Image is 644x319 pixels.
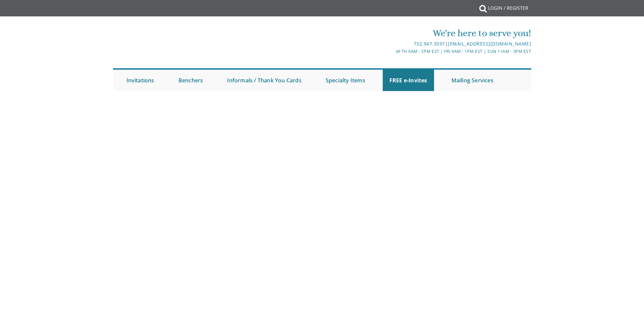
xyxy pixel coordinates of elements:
a: Specialty Items [319,70,372,91]
div: | [253,40,531,48]
a: Benchers [172,70,210,91]
a: [EMAIL_ADDRESS][DOMAIN_NAME] [448,41,531,47]
div: M-Th 9am - 5pm EST | Fri 9am - 1pm EST | Sun 11am - 3pm EST [253,48,531,55]
a: 732.947.3597 [414,41,445,47]
a: FREE e-Invites [383,70,434,91]
a: Mailing Services [445,70,500,91]
a: Informals / Thank You Cards [220,70,308,91]
a: Invitations [120,70,161,91]
div: We're here to serve you! [253,26,531,40]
